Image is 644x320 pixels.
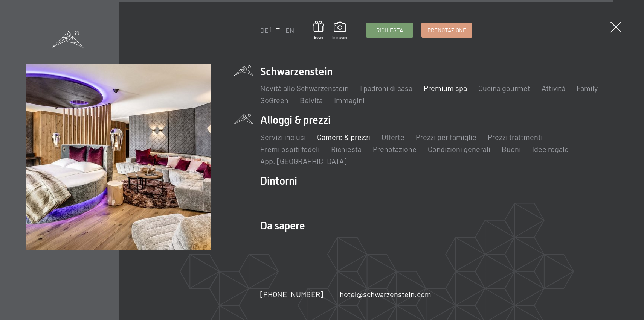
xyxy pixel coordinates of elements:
[382,132,404,141] a: Offerte
[416,132,476,141] a: Prezzi per famiglie
[260,83,349,93] a: Novità allo Schwarzenstein
[422,23,472,37] a: Prenotazione
[260,132,306,141] a: Servizi inclusi
[260,26,269,34] a: DE
[260,156,347,165] a: App. [GEOGRAPHIC_DATA]
[366,23,413,37] a: Richiesta
[532,144,569,153] a: Idee regalo
[260,96,288,105] a: GoGreen
[313,21,324,40] a: Buoni
[340,289,431,299] a: hotel@schwarzenstein.com
[285,26,294,34] a: EN
[360,83,412,93] a: I padroni di casa
[373,144,417,153] a: Prenotazione
[488,132,543,141] a: Prezzi trattmenti
[260,144,320,153] a: Premi ospiti fedeli
[424,83,467,93] a: Premium spa
[313,35,324,40] span: Buoni
[274,26,280,34] a: IT
[427,26,466,34] span: Prenotazione
[260,289,323,299] a: [PHONE_NUMBER]
[478,83,530,93] a: Cucina gourmet
[331,144,362,153] a: Richiesta
[317,132,370,141] a: Camere & prezzi
[334,96,365,105] a: Immagini
[332,22,347,40] a: Immagini
[577,83,598,93] a: Family
[376,26,403,34] span: Richiesta
[428,144,490,153] a: Condizioni generali
[542,83,565,93] a: Attività
[300,96,323,105] a: Belvita
[332,35,347,40] span: Immagini
[502,144,521,153] a: Buoni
